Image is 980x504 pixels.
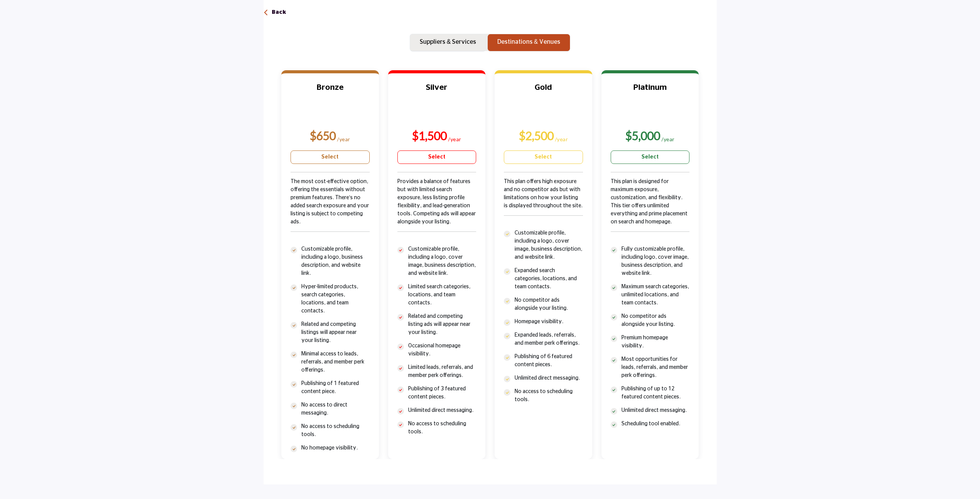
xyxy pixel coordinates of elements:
[515,318,583,326] p: Homepage visibility.
[487,34,570,51] button: Destinations & Venues
[397,178,477,245] div: Provides a balance of features but with limited search exposure, less listing profile flexibility...
[621,407,690,415] p: Unlimited direct messaging.
[515,267,583,291] p: Expanded search categories, locations, and team contacts.
[515,296,583,312] p: No competitor ads alongside your listing.
[408,420,477,436] p: No access to scheduling tools.
[515,331,583,347] p: Expanded leads, referrals, and member perk offerings.
[301,321,370,345] p: Related and competing listings will appear near your listing.
[611,150,690,164] a: Select
[301,423,370,439] p: No access to scheduling tools.
[301,245,370,278] p: Customizable profile, including a logo, business description, and website link.
[621,312,690,329] p: No competitor ads alongside your listing.
[621,420,690,428] p: Scheduling tool enabled.
[301,283,370,315] p: Hyper-limited products, search categories, locations, and team contacts.
[310,129,336,142] b: $650
[420,37,476,46] p: Suppliers & Services
[408,342,477,358] p: Occasional homepage visibility.
[408,364,477,380] p: Limited leads, referrals, and member perk offerings.
[337,136,350,142] sub: /year
[301,380,370,396] p: Publishing of 1 featured content piece.
[412,129,447,142] b: $1,500
[504,178,583,229] div: This plan offers high exposure and no competitor ads but with limitations on how your listing is ...
[515,229,583,261] p: Customizable profile, including a logo, cover image, business description, and website link.
[301,401,370,417] p: No access to direct messaging.
[291,83,370,102] h3: Bronze
[504,83,583,102] h3: Gold
[621,355,690,380] p: Most opportunities for leads, referrals, and member perk offerings.
[621,334,690,350] p: Premium homepage visibility.
[397,83,477,102] h3: Silver
[621,385,690,401] p: Publishing of up to 12 featured content pieces.
[408,283,477,307] p: Limited search categories, locations, and team contacts.
[497,37,560,46] p: Destinations & Venues
[291,178,370,245] div: The most cost-effective option, offering the essentials without premium features. There’s no adde...
[272,9,286,17] p: Back
[661,136,675,142] sub: /year
[448,136,462,142] sub: /year
[515,374,583,382] p: Unlimited direct messaging.
[408,312,477,337] p: Related and competing listing ads will appear near your listing.
[611,178,690,245] div: This plan is designed for maximum exposure, customization, and flexibility. This tier offers unli...
[301,350,370,374] p: Minimal access to leads, referrals, and member perk offerings.
[408,245,477,278] p: Customizable profile, including a logo, cover image, business description, and website link.
[611,83,690,102] h3: Platinum
[515,388,583,404] p: No access to scheduling tools.
[397,150,477,164] a: Select
[408,385,477,401] p: Publishing of 3 featured content pieces.
[621,283,690,307] p: Maximum search categories, unlimited locations, and team contacts.
[504,150,583,164] a: Select
[519,129,554,142] b: $2,500
[621,245,690,278] p: Fully customizable profile, including logo, cover image, business description, and website link.
[408,407,477,415] p: Unlimited direct messaging.
[625,129,660,142] b: $5,000
[291,150,370,164] a: Select
[301,444,370,452] p: No homepage visibility.
[515,353,583,369] p: Publishing of 6 featured content pieces.
[555,136,568,142] sub: /year
[410,34,486,51] button: Suppliers & Services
